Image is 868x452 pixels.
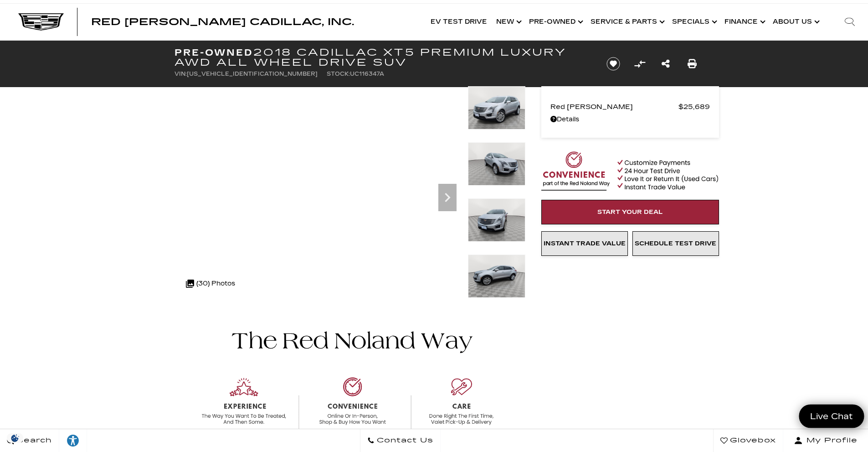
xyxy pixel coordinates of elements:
[468,86,525,130] img: Used 2018 Radiant Silver Metallic Cadillac Premium Luxury AWD image 1
[175,47,253,58] strong: Pre-Owned
[541,200,719,224] a: Start Your Deal
[662,57,670,70] a: Share this Pre-Owned 2018 Cadillac XT5 Premium Luxury AWD All Wheel Drive SUV
[550,100,710,113] a: Red [PERSON_NAME] $25,689
[426,4,492,40] a: EV Test Drive
[713,429,783,452] a: Glovebox
[181,273,240,295] div: (30) Photos
[544,240,626,247] span: Instant Trade Value
[175,71,187,77] span: VIN:
[768,4,822,40] a: About Us
[633,57,647,71] button: Compare Vehicle
[91,16,354,27] span: Red [PERSON_NAME] Cadillac, Inc.
[541,231,628,256] a: Instant Trade Value
[678,100,710,113] span: $25,689
[688,57,697,70] a: Print this Pre-Owned 2018 Cadillac XT5 Premium Luxury AWD All Wheel Drive SUV
[350,71,384,77] span: UC116347A
[187,71,318,77] span: [US_VEHICLE_IDENTIFICATION_NUMBER]
[375,434,433,447] span: Contact Us
[586,4,668,40] a: Service & Parts
[728,434,776,447] span: Glovebox
[175,86,461,301] iframe: Interactive Walkaround/Photo gallery of the vehicle/product
[632,231,719,256] a: Schedule Test Drive
[18,13,64,31] img: Cadillac Dark Logo with Cadillac White Text
[803,434,858,447] span: My Profile
[668,4,720,40] a: Specials
[832,4,868,40] div: Search
[550,113,710,126] a: Details
[603,57,623,71] button: Save vehicle
[492,4,524,40] a: New
[91,17,354,26] a: Red [PERSON_NAME] Cadillac, Inc.
[468,142,525,186] img: Used 2018 Radiant Silver Metallic Cadillac Premium Luxury AWD image 2
[175,47,591,68] h1: 2018 Cadillac XT5 Premium Luxury AWD All Wheel Drive SUV
[468,198,525,242] img: Used 2018 Radiant Silver Metallic Cadillac Premium Luxury AWD image 3
[799,405,864,428] a: Live Chat
[550,100,678,113] span: Red [PERSON_NAME]
[783,429,868,452] button: Open user profile menu
[597,208,663,216] span: Start Your Deal
[327,71,350,77] span: Stock:
[5,433,26,443] section: Click to Open Cookie Consent Modal
[524,4,586,40] a: Pre-Owned
[635,240,716,247] span: Schedule Test Drive
[468,255,525,298] img: Used 2018 Radiant Silver Metallic Cadillac Premium Luxury AWD image 4
[360,429,441,452] a: Contact Us
[805,410,858,422] span: Live Chat
[14,434,52,447] span: Search
[59,434,87,447] div: Explore your accessibility options
[438,184,457,211] div: Next
[59,429,87,452] a: Explore your accessibility options
[720,4,768,40] a: Finance
[5,433,26,443] img: Opt-Out Icon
